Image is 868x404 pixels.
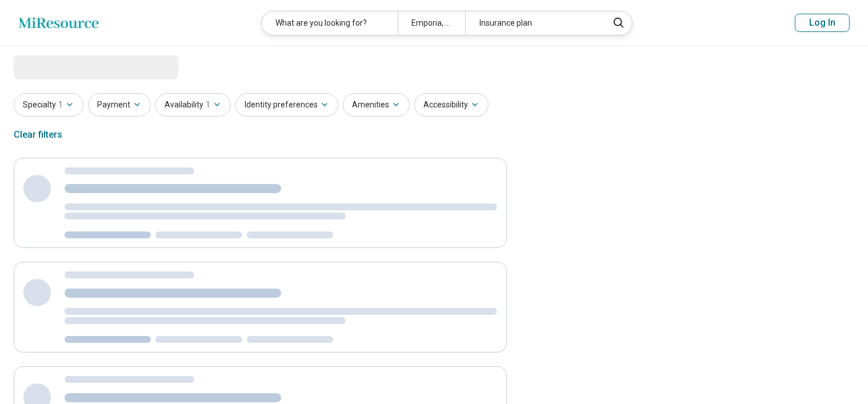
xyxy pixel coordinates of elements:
[155,93,231,117] button: Availability1
[414,93,489,117] button: Accessibility
[14,93,83,117] button: Specialty1
[58,99,63,111] span: 1
[14,55,110,78] span: Loading...
[398,11,466,35] div: Emporia, [GEOGRAPHIC_DATA]
[206,99,210,111] span: 1
[88,93,151,117] button: Payment
[795,14,850,32] button: Log In
[14,121,62,149] div: Clear filters
[262,11,398,35] div: What are you looking for?
[343,93,410,117] button: Amenities
[235,93,338,117] button: Identity preferences
[465,11,601,35] div: Insurance plan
